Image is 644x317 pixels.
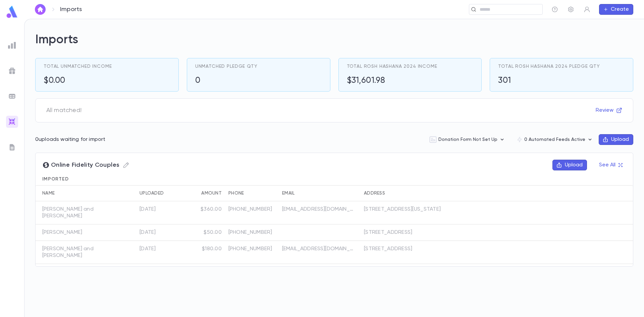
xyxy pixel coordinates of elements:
[279,185,361,201] div: Email
[498,76,600,86] h5: 301
[8,92,16,100] img: batches_grey.339ca447c9d9533ef1741baa751efc33.svg
[42,246,116,259] p: [PERSON_NAME] and [PERSON_NAME]
[347,64,437,69] span: Total Rosh Hashana 2024 Income
[282,246,356,252] p: [EMAIL_ADDRESS][DOMAIN_NAME]
[599,4,633,15] button: Create
[347,76,437,86] h5: $31,601.98
[186,185,225,201] div: Amount
[136,185,186,201] div: Uploaded
[36,185,119,201] div: Name
[511,133,599,146] button: 0 Automated Feeds Active
[361,185,478,201] div: Address
[364,246,412,252] div: [STREET_ADDRESS]
[42,185,55,201] div: Name
[228,229,275,236] p: [PHONE_NUMBER]
[424,133,511,146] button: Donation Form Not Set Up
[364,229,412,236] div: [STREET_ADDRESS]
[44,76,112,86] h5: $0.00
[201,185,222,201] div: Amount
[599,134,633,145] button: Upload
[35,33,633,47] h2: Imports
[202,246,222,252] div: $180.00
[228,246,275,252] p: [PHONE_NUMBER]
[195,64,258,69] span: Unmatched Pledge Qty
[5,5,19,18] img: logo
[42,177,69,181] span: Imported
[140,206,156,213] div: 8/25/2025
[498,64,600,69] span: Total Rosh Hashana 2024 Pledge Qty
[140,246,156,252] div: 8/25/2025
[8,143,16,151] img: letters_grey.7941b92b52307dd3b8a917253454ce1c.svg
[228,206,275,213] p: [PHONE_NUMBER]
[42,229,82,236] p: [PERSON_NAME]
[8,67,16,75] img: campaigns_grey.99e729a5f7ee94e3726e6486bddda8f1.svg
[282,206,356,213] p: [EMAIL_ADDRESS][DOMAIN_NAME]
[364,206,441,213] div: [STREET_ADDRESS][US_STATE]
[8,41,16,49] img: reports_grey.c525e4749d1bce6a11f5fe2a8de1b229.svg
[42,206,116,219] p: [PERSON_NAME] and [PERSON_NAME]
[8,118,16,126] img: imports_gradient.a72c8319815fb0872a7f9c3309a0627a.svg
[204,229,222,236] div: $50.00
[42,160,131,170] span: Online Fidelity Couples
[140,229,156,236] div: 8/25/2025
[36,7,44,12] img: home_white.a664292cf8c1dea59945f0da9f25487c.svg
[60,6,82,13] p: Imports
[140,185,164,201] div: Uploaded
[44,64,112,69] span: Total Unmatched Income
[42,103,86,118] span: All matched!
[225,185,279,201] div: Phone
[592,105,626,116] button: Review
[595,160,626,170] button: See All
[35,136,105,143] p: 0 uploads waiting for import
[228,185,244,201] div: Phone
[195,76,258,86] h5: 0
[201,206,222,213] div: $360.00
[282,185,294,201] div: Email
[552,160,587,170] button: Upload
[364,185,385,201] div: Address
